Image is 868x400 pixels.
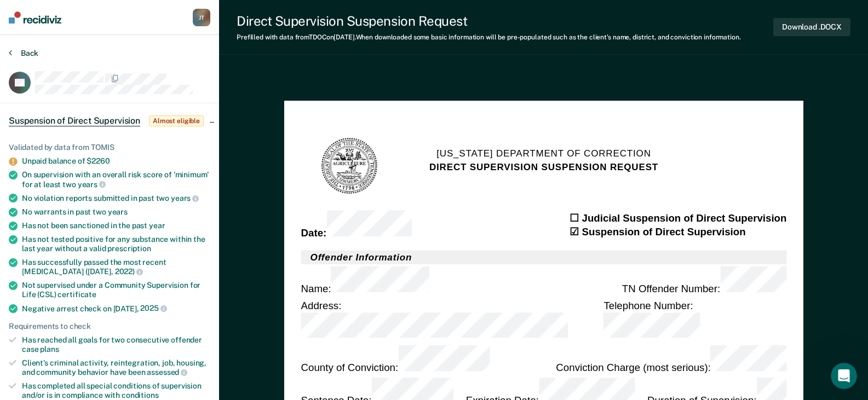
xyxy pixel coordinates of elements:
div: Telephone Number : [603,299,786,341]
h2: DIRECT SUPERVISION SUSPENSION REQUEST [429,160,658,174]
span: 2025 [140,304,166,312]
div: Direct Supervision Suspension Request [237,13,741,29]
div: Has not tested positive for any substance within the last year without a valid [22,235,210,253]
div: J T [193,9,210,26]
span: years [171,194,199,202]
div: Negative arrest check on [DATE], [22,304,210,314]
span: year [149,221,165,230]
div: TN Offender Number : [622,266,786,295]
div: Prefilled with data from TDOC on [DATE] . When downloaded some basic information will be pre-popu... [237,33,741,41]
h1: [US_STATE] Department of Correction [436,146,651,160]
div: Requirements to check [9,322,210,331]
div: No warrants in past two [22,207,210,217]
span: Suspension of Direct Supervision [9,115,140,126]
button: Back [9,48,38,58]
img: Recidiviz [9,11,61,24]
span: 2022) [115,267,143,276]
div: Has not been sanctioned in the past [22,221,210,230]
div: Validated by data from TOMIS [9,143,210,152]
h2: Offender Information [301,251,786,264]
div: Unpaid balance of $2260 [22,156,210,166]
div: Client’s criminal activity, reintegration, job, housing, and community behavior have been [22,358,210,377]
iframe: Intercom live chat [831,363,857,389]
div: No violation reports submitted in past two [22,193,210,203]
div: Date : [301,211,412,240]
span: assessed [147,368,187,376]
button: JT [193,9,210,26]
div: ☑ Suspension of Direct Supervision [570,225,786,238]
button: Download .DOCX [773,18,850,36]
div: Has successfully passed the most recent [MEDICAL_DATA] ([DATE], [22,258,210,276]
span: years [78,180,106,189]
div: On supervision with an overall risk score of 'minimum' for at least two [22,170,210,189]
span: certificate [58,290,96,299]
div: ☐ Judicial Suspension of Direct Supervision [570,212,786,225]
span: Almost eligible [149,115,204,126]
div: Conviction Charge (most serious) : [556,345,786,374]
span: prescription [107,244,151,253]
div: Not supervised under a Community Supervision for Life (CSL) [22,281,210,299]
div: Has reached all goals for two consecutive offender case [22,335,210,354]
span: conditions [122,391,159,399]
div: Name : [301,266,429,295]
div: Has completed all special conditions of supervision and/or is in compliance with [22,381,210,400]
div: County of Conviction : [301,345,490,374]
span: years [108,207,128,216]
span: plans [40,345,59,353]
div: Address : [301,299,603,341]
